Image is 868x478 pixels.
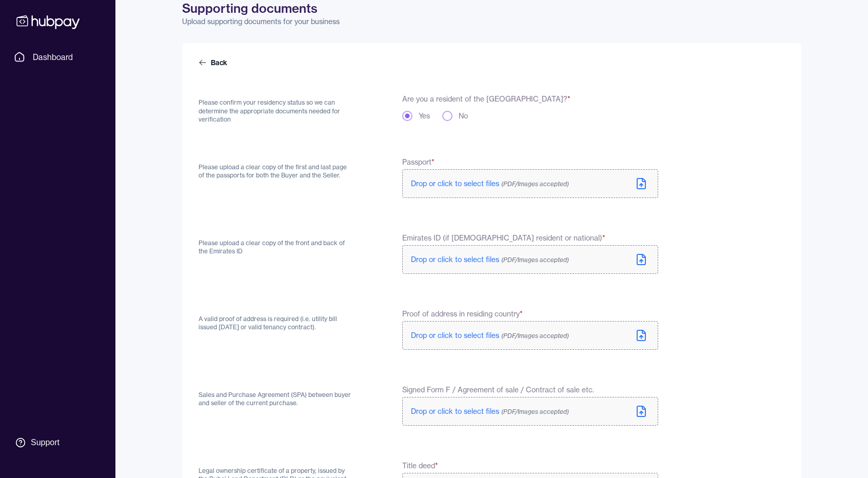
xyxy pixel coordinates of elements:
[501,180,569,188] span: (PDF/Images accepted)
[33,51,73,63] span: Dashboard
[402,233,605,243] span: Emirates ID (if [DEMOGRAPHIC_DATA] resident or national)
[419,111,430,121] label: Yes
[10,432,105,453] a: Support
[411,179,569,188] span: Drop or click to select files
[199,163,353,180] p: Please upload a clear copy of the first and last page of the passports for both the Buyer and the...
[402,461,438,471] span: Title deed
[501,408,569,415] span: (PDF/Images accepted)
[459,111,468,121] label: No
[402,94,570,104] label: Are you a resident of the [GEOGRAPHIC_DATA]?
[199,315,353,332] p: A valid proof of address is required (i.e. utility bill issued [DATE] or valid tenancy contract).
[402,309,523,319] span: Proof of address in residing country
[199,98,353,124] p: Please confirm your residency status so we can determine the appropriate documents needed for ver...
[199,391,353,408] p: Sales and Purchase Agreement (SPA) between buyer and seller of the current purchase.
[501,256,569,264] span: (PDF/Images accepted)
[199,57,229,68] a: Back
[10,48,105,66] a: Dashboard
[199,239,353,256] p: Please upload a clear copy of the front and back of the Emirates ID
[31,437,60,448] div: Support
[501,332,569,340] span: (PDF/Images accepted)
[402,385,594,395] span: Signed Form F / Agreement of sale / Contract of sale etc.
[411,331,569,340] span: Drop or click to select files
[182,16,801,27] p: Upload supporting documents for your business
[411,407,569,416] span: Drop or click to select files
[402,157,435,167] span: Passport
[411,255,569,264] span: Drop or click to select files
